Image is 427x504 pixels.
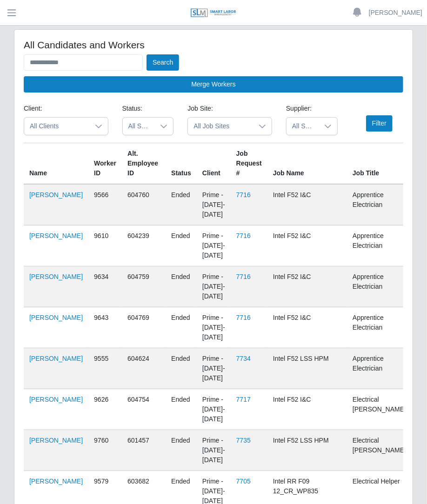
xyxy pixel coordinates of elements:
[122,430,166,471] td: 601457
[29,273,83,280] a: [PERSON_NAME]
[88,143,122,185] th: Worker ID
[166,225,197,266] td: ended
[267,389,347,430] td: Intel F52 I&C
[147,54,179,71] button: Search
[366,115,393,132] button: Filter
[236,396,251,403] a: 7717
[88,348,122,389] td: 9555
[347,348,412,389] td: Apprentice Electrician
[88,430,122,471] td: 9760
[347,266,412,307] td: Apprentice Electrician
[347,307,412,348] td: Apprentice Electrician
[267,184,347,225] td: Intel F52 I&C
[122,307,166,348] td: 604769
[190,8,237,18] img: SLM Logo
[122,143,166,185] th: Alt. Employee ID
[166,307,197,348] td: ended
[88,184,122,225] td: 9566
[267,225,347,266] td: Intel F52 I&C
[122,348,166,389] td: 604624
[29,437,83,444] a: [PERSON_NAME]
[369,8,422,18] a: [PERSON_NAME]
[122,266,166,307] td: 604759
[197,348,231,389] td: Prime - [DATE]-[DATE]
[286,104,312,113] label: Supplier:
[347,430,412,471] td: Electrical [PERSON_NAME]
[166,184,197,225] td: ended
[123,118,155,135] span: All Statuses
[166,430,197,471] td: ended
[122,389,166,430] td: 604754
[197,389,231,430] td: Prime - [DATE]-[DATE]
[236,232,251,239] a: 7716
[197,307,231,348] td: Prime - [DATE]-[DATE]
[122,225,166,266] td: 604239
[166,348,197,389] td: ended
[88,389,122,430] td: 9626
[231,143,267,185] th: Job Request #
[29,314,83,321] a: [PERSON_NAME]
[197,143,231,185] th: Client
[267,348,347,389] td: Intel F52 LSS HPM
[236,191,251,199] a: 7716
[236,437,251,444] a: 7735
[187,104,213,113] label: Job Site:
[24,104,42,113] label: Client:
[24,76,403,93] button: Merge Workers
[122,104,143,113] label: Status:
[197,225,231,266] td: Prime - [DATE]-[DATE]
[24,39,403,51] h4: All Candidates and Workers
[88,307,122,348] td: 9643
[267,307,347,348] td: Intel F52 I&C
[197,184,231,225] td: Prime - [DATE]-[DATE]
[166,143,197,185] th: Status
[347,184,412,225] td: Apprentice Electrician
[29,355,83,362] a: [PERSON_NAME]
[88,225,122,266] td: 9610
[197,430,231,471] td: Prime - [DATE]-[DATE]
[29,477,83,485] a: [PERSON_NAME]
[236,273,251,280] a: 7716
[236,314,251,321] a: 7716
[197,266,231,307] td: Prime - [DATE]-[DATE]
[188,118,253,135] span: All Job Sites
[236,355,251,362] a: 7734
[29,396,83,403] a: [PERSON_NAME]
[166,266,197,307] td: ended
[24,143,88,185] th: Name
[267,266,347,307] td: Intel F52 I&C
[267,143,347,185] th: Job Name
[267,430,347,471] td: Intel F52 LSS HPM
[29,191,83,199] a: [PERSON_NAME]
[347,389,412,430] td: Electrical [PERSON_NAME]
[347,225,412,266] td: Apprentice Electrician
[24,118,89,135] span: All Clients
[122,184,166,225] td: 604760
[29,232,83,239] a: [PERSON_NAME]
[287,118,319,135] span: All Suppliers
[166,389,197,430] td: ended
[347,143,412,185] th: Job Title
[236,477,251,485] a: 7705
[88,266,122,307] td: 9634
